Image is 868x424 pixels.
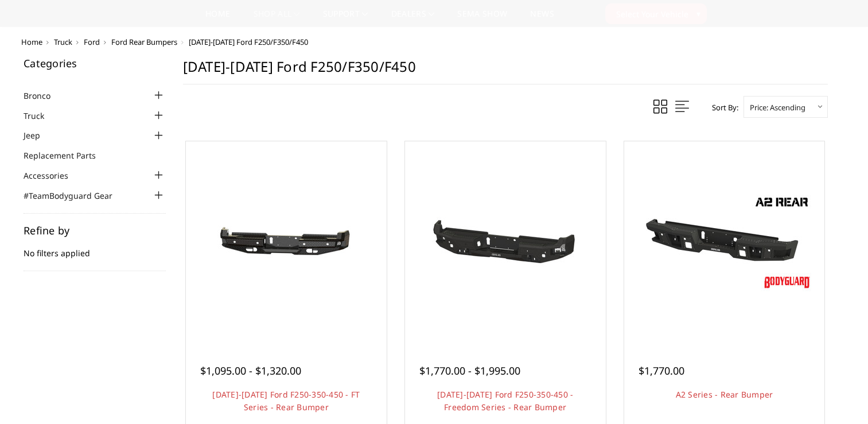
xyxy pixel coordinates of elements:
[696,7,700,20] span: ▾
[24,190,127,202] a: #TeamBodyguard Gear
[254,10,300,26] a: shop all
[530,10,554,26] a: News
[24,149,110,161] a: Replacement Parts
[391,10,435,26] a: Dealers
[627,144,822,340] a: A2 Series - Rear Bumper A2 Series - Rear Bumper
[706,99,738,116] label: Sort By:
[54,37,72,47] a: Truck
[24,169,83,182] a: Accessories
[189,144,384,340] a: 2017-2022 Ford F250-350-450 - FT Series - Rear Bumper 2017-2022 Ford F250-350-450 - FT Series - R...
[676,389,773,400] a: A2 Series - Rear Bumper
[419,364,520,377] span: $1,770.00 - $1,995.00
[437,389,573,413] a: [DATE]-[DATE] Ford F250-350-450 - Freedom Series - Rear Bumper
[21,37,42,47] a: Home
[639,364,684,377] span: $1,770.00
[616,8,688,20] span: Select Your Vehicle
[189,37,308,47] span: [DATE]-[DATE] Ford F250/F350/F450
[323,10,368,26] a: Support
[24,225,166,271] div: No filters applied
[212,389,360,413] a: [DATE]-[DATE] Ford F250-350-450 - FT Series - Rear Bumper
[457,10,507,26] a: SEMA Show
[408,144,603,340] a: 2017-2022 Ford F250-350-450 - Freedom Series - Rear Bumper
[605,3,707,24] button: Select Your Vehicle
[414,198,597,286] img: 2017-2022 Ford F250-350-450 - Freedom Series - Rear Bumper
[84,37,100,47] a: Ford
[24,225,166,236] h5: Refine by
[111,37,177,47] a: Ford Rear Bumpers
[24,129,55,141] a: Jeep
[24,90,65,102] a: Bronco
[200,364,301,377] span: $1,095.00 - $1,320.00
[24,58,166,68] h5: Categories
[183,58,828,84] h1: [DATE]-[DATE] Ford F250/F350/F450
[24,110,59,122] a: Truck
[205,10,230,26] a: Home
